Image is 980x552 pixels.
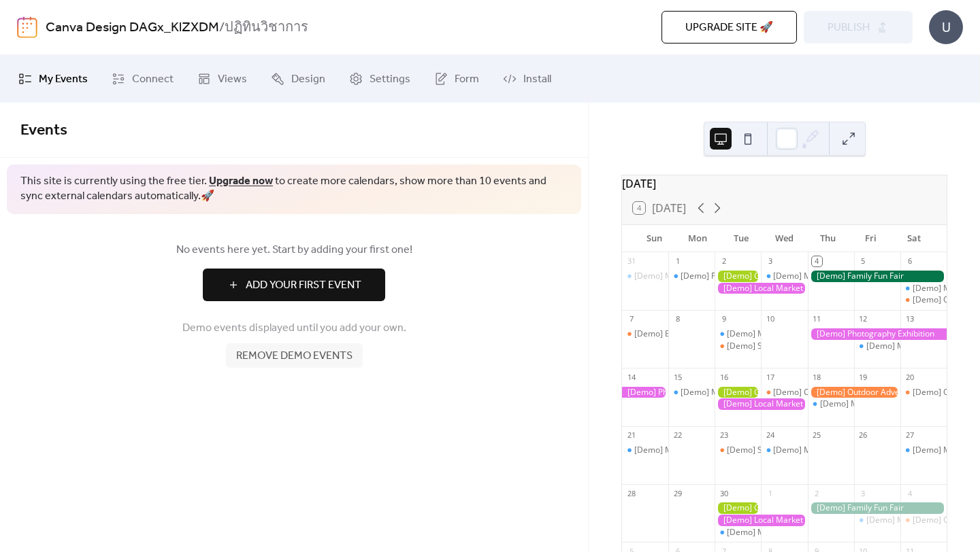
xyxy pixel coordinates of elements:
div: [Demo] Gardening Workshop [715,387,761,398]
div: [Demo] Morning Yoga Bliss [761,271,807,282]
div: [Demo] Open Mic Night [900,387,947,398]
a: Connect [101,61,184,97]
div: 25 [812,430,822,441]
div: 23 [719,430,729,441]
div: [Demo] Open Mic Night [900,294,947,306]
div: [Demo] Gardening Workshop [715,271,761,282]
div: 3 [765,256,775,266]
div: [Demo] Open Mic Night [900,515,947,526]
div: [Demo] Morning Yoga Bliss [715,328,761,340]
div: [Demo] Family Fun Fair [808,502,947,514]
div: 6 [904,256,915,266]
div: 18 [812,372,822,382]
div: Fri [849,225,893,252]
a: Views [187,61,257,97]
div: 2 [719,256,729,266]
div: [Demo] Book Club Gathering [634,328,743,340]
div: [Demo] Morning Yoga Bliss [761,445,807,456]
span: Remove demo events [236,348,353,364]
div: [Demo] Morning Yoga Bliss [854,515,900,526]
div: 4 [812,256,822,266]
div: Mon [676,225,720,252]
span: Settings [370,71,410,88]
span: Upgrade site 🚀 [685,20,773,36]
div: [Demo] Morning Yoga Bliss [773,445,877,456]
a: My Events [8,61,98,97]
span: Form [455,71,479,88]
img: logo [17,16,37,38]
div: [Demo] Morning Yoga Bliss [715,527,761,538]
div: [Demo] Photography Exhibition [808,328,947,340]
div: 24 [765,430,775,441]
span: Connect [132,71,174,88]
div: [Demo] Local Market [715,515,807,526]
div: [DATE] [622,175,947,192]
div: U [929,10,963,44]
div: [Demo] Seniors' Social Tea [727,445,829,456]
div: [Demo] Seniors' Social Tea [715,445,761,456]
a: Canva Design DAGx_KlZXDM [46,15,219,41]
div: [Demo] Morning Yoga Bliss [854,341,900,352]
div: [Demo] Morning Yoga Bliss [727,527,830,538]
div: [Demo] Morning Yoga Bliss [900,283,947,294]
div: [Demo] Morning Yoga Bliss [634,271,738,282]
div: 1 [765,488,775,498]
a: Add Your First Event [20,269,568,301]
div: 12 [858,314,868,324]
button: Upgrade site 🚀 [661,11,797,44]
b: / [219,15,225,41]
div: [Demo] Morning Yoga Bliss [668,387,715,398]
div: [Demo] Family Fun Fair [808,271,947,282]
div: 2 [812,488,822,498]
div: [Demo] Culinary Cooking Class [761,387,807,398]
div: [Demo] Morning Yoga Bliss [820,398,924,410]
div: 16 [719,372,729,382]
div: [Demo] Book Club Gathering [622,328,668,340]
div: 5 [858,256,868,266]
div: Thu [806,225,849,252]
span: Install [523,71,551,88]
div: [Demo] Morning Yoga Bliss [900,445,947,456]
div: 13 [904,314,915,324]
div: Tue [719,225,763,252]
div: [Demo] Culinary Cooking Class [773,387,890,398]
div: [Demo] Fitness Bootcamp [668,271,715,282]
div: 1 [672,256,683,266]
div: 21 [626,430,636,441]
a: Design [261,61,336,97]
div: [Demo] Morning Yoga Bliss [866,341,970,352]
div: 19 [858,372,868,382]
button: Add Your First Event [203,269,385,301]
div: [Demo] Morning Yoga Bliss [681,387,784,398]
div: 30 [719,488,729,498]
div: 17 [765,372,775,382]
div: 4 [904,488,915,498]
span: Views [218,71,247,88]
div: 15 [672,372,683,382]
span: Design [291,71,325,88]
button: Remove demo events [226,343,363,368]
div: Sat [892,225,936,252]
span: This site is currently using the free tier. to create more calendars, show more than 10 events an... [20,174,568,205]
span: My Events [39,71,88,88]
div: [Demo] Morning Yoga Bliss [808,398,854,410]
div: 29 [672,488,683,498]
div: [Demo] Morning Yoga Bliss [622,445,668,456]
div: [Demo] Local Market [715,398,807,410]
span: No events here yet. Start by adding your first one! [20,242,568,258]
div: 31 [626,256,636,266]
div: [Demo] Seniors' Social Tea [715,341,761,352]
div: [Demo] Gardening Workshop [715,502,761,514]
div: 28 [626,488,636,498]
div: Sun [633,225,676,252]
div: 20 [904,372,915,382]
div: [Demo] Morning Yoga Bliss [727,328,830,340]
div: [Demo] Photography Exhibition [622,387,668,398]
div: 10 [765,314,775,324]
div: 3 [858,488,868,498]
div: 11 [812,314,822,324]
div: Wed [763,225,806,252]
div: [Demo] Morning Yoga Bliss [773,271,877,282]
span: Add Your First Event [246,277,361,294]
b: ปฏิทินวิชาการ [225,15,308,41]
